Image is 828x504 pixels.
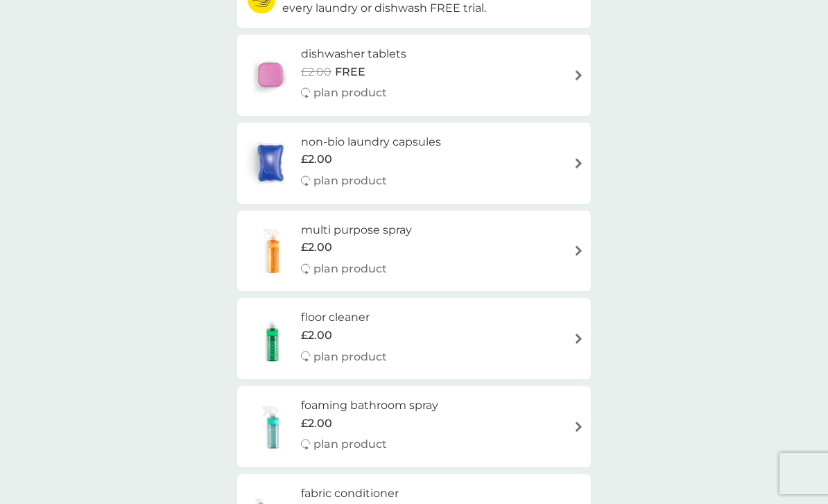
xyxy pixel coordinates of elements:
h6: multi purpose spray [301,221,412,239]
span: £2.00 [301,327,332,345]
span: £2.00 [301,150,332,168]
img: non-bio laundry capsules [244,139,297,187]
p: plan product [313,84,387,102]
img: arrow right [573,422,584,432]
span: £2.00 [301,63,331,81]
h6: foaming bathroom spray [301,397,438,415]
span: FREE [335,63,365,81]
img: floor cleaner [244,315,301,363]
p: plan product [313,172,387,190]
p: plan product [313,435,387,453]
span: £2.00 [301,238,332,257]
h6: fabric conditioner [301,485,399,503]
img: arrow right [573,158,584,168]
p: plan product [313,348,387,366]
img: foaming bathroom spray [244,403,301,451]
img: arrow right [573,333,584,344]
img: arrow right [573,70,584,80]
img: multi purpose spray [244,227,301,275]
span: £2.00 [301,415,332,433]
img: dishwasher tablets [244,51,297,99]
h6: floor cleaner [301,309,387,327]
p: plan product [313,260,387,278]
h6: non-bio laundry capsules [301,133,441,151]
h6: dishwasher tablets [301,45,406,63]
img: arrow right [573,245,584,256]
